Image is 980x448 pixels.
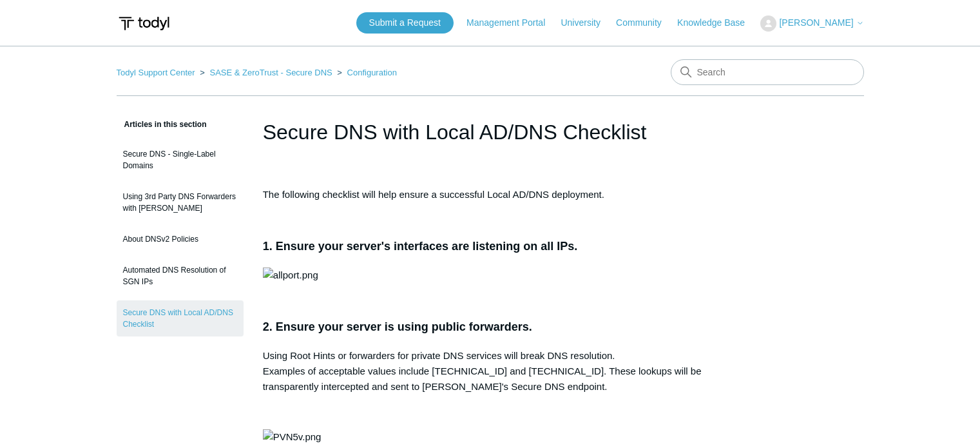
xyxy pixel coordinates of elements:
a: Configuration [347,68,397,77]
a: About DNSv2 Policies [117,227,244,251]
button: [PERSON_NAME] [760,15,863,32]
p: Using Root Hints or forwarders for private DNS services will break DNS resolution. Examples of ac... [263,348,718,394]
a: Knowledge Base [677,16,758,30]
a: Secure DNS with Local AD/DNS Checklist [117,300,244,336]
li: SASE & ZeroTrust - Secure DNS [197,68,334,77]
span: [PERSON_NAME] [779,17,853,28]
a: Todyl Support Center [117,68,195,77]
a: SASE & ZeroTrust - Secure DNS [209,68,332,77]
p: The following checklist will help ensure a successful Local AD/DNS deployment. [263,187,718,202]
a: Secure DNS - Single-Label Domains [117,142,244,178]
a: Management Portal [466,16,558,30]
a: Using 3rd Party DNS Forwarders with [PERSON_NAME] [117,184,244,220]
h3: 2. Ensure your server is using public forwarders. [263,318,718,336]
li: Configuration [334,68,397,77]
h1: Secure DNS with Local AD/DNS Checklist [263,117,718,148]
li: Todyl Support Center [117,68,198,77]
a: University [561,16,613,30]
img: Todyl Support Center Help Center home page [117,12,171,35]
img: PVN5v.png [263,429,322,445]
a: Submit a Request [356,12,454,34]
span: Articles in this section [117,120,207,129]
h3: 1. Ensure your server's interfaces are listening on all IPs. [263,237,718,256]
input: Search [671,59,864,85]
img: allport.png [263,268,318,283]
a: Automated DNS Resolution of SGN IPs [117,258,244,294]
a: Community [616,16,675,30]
